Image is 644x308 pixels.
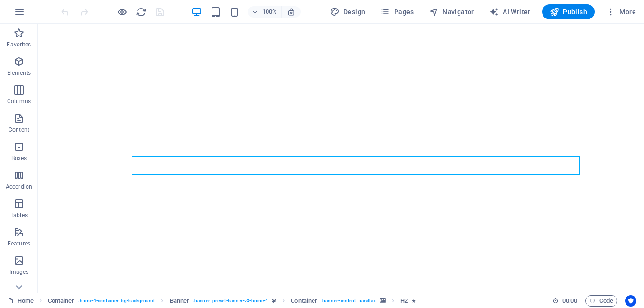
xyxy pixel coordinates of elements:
i: Reload page [136,7,147,18]
i: This element is a customizable preset [272,298,276,303]
span: 00 00 [562,295,577,307]
p: Favorites [7,41,31,48]
i: This element contains a background [380,298,386,303]
button: Click here to leave preview mode and continue editing [116,6,128,18]
span: Design [330,7,366,17]
span: Click to select. Double-click to edit [400,295,408,307]
button: reload [135,6,147,18]
button: Design [326,4,369,19]
button: More [602,4,640,19]
span: Click to select. Double-click to edit [170,295,190,307]
span: Click to select. Double-click to edit [291,295,317,307]
span: . banner-content .parallax [321,295,376,307]
button: Publish [542,4,595,19]
button: AI Writer [486,4,534,19]
i: On resize automatically adjust zoom level to fit chosen device. [287,8,295,16]
span: . home-4-container .bg-background [78,295,155,307]
button: Usercentrics [625,295,636,307]
p: Features [8,240,30,247]
span: Code [589,295,613,307]
i: Element contains an animation [412,298,416,303]
nav: breadcrumb [48,295,416,307]
span: Navigator [429,7,474,17]
span: AI Writer [489,7,531,17]
button: Navigator [425,4,478,19]
p: Tables [10,211,28,219]
button: Code [585,295,617,307]
p: Accordion [6,183,32,190]
div: Design (Ctrl+Alt+Y) [326,4,369,19]
p: Elements [7,69,31,77]
a: Click to cancel selection. Double-click to open Pages [8,295,34,307]
h6: 100% [262,6,277,18]
span: . banner .preset-banner-v3-home-4 [193,295,268,307]
h6: Session time [552,295,578,307]
span: : [569,297,570,304]
span: Publish [550,7,587,17]
button: 100% [248,6,282,18]
span: More [606,7,636,17]
p: Columns [7,98,31,105]
span: Click to select. Double-click to edit [48,295,74,307]
p: Content [9,126,29,134]
p: Boxes [11,154,27,162]
p: Images [9,268,29,276]
span: Pages [380,7,414,17]
button: Pages [377,4,417,19]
